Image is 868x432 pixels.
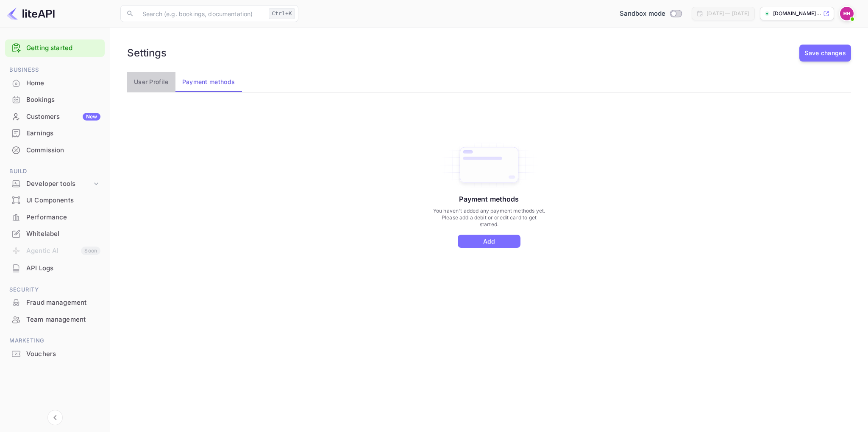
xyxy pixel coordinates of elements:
div: Team management [26,315,100,325]
div: Fraud management [5,295,105,311]
button: Save changes [799,45,851,62]
div: Whitelabel [26,229,100,239]
h6: Settings [127,47,167,59]
button: Payment methods [175,72,242,92]
div: Commission [26,146,100,155]
div: Developer tools [5,177,105,191]
div: Customers [26,112,100,122]
a: API Logs [5,260,105,276]
p: You haven't added any payment methods yet. Please add a debit or credit card to get started. [432,208,546,228]
div: UI Components [26,196,100,205]
span: Business [5,65,105,75]
button: Add [458,235,520,248]
div: Switch to Production mode [616,9,685,19]
a: Commission [5,142,105,158]
input: Search (e.g. bookings, documentation) [137,5,265,22]
a: Team management [5,311,105,327]
div: Earnings [26,129,100,138]
p: Payment methods [459,194,519,204]
div: API Logs [26,264,100,273]
div: Commission [5,142,105,159]
img: LiteAPI logo [7,7,55,20]
button: User Profile [127,72,175,92]
a: Earnings [5,125,105,141]
div: Earnings [5,125,105,142]
div: Home [26,79,100,88]
button: Collapse navigation [47,410,63,425]
p: [DOMAIN_NAME]... [773,10,821,17]
div: Bookings [5,92,105,108]
span: Build [5,167,105,176]
span: Sandbox mode [620,9,666,19]
a: UI Components [5,192,105,208]
div: Team management [5,311,105,328]
a: Whitelabel [5,226,105,241]
a: Getting started [26,43,100,53]
div: Whitelabel [5,226,105,242]
div: Fraud management [26,298,100,308]
div: Vouchers [26,349,100,359]
img: Add Card [437,140,541,190]
div: Developer tools [26,179,92,189]
div: Performance [5,209,105,226]
div: account-settings tabs [127,72,851,92]
div: CustomersNew [5,109,105,125]
div: Getting started [5,39,105,57]
div: Performance [26,213,100,222]
div: API Logs [5,260,105,277]
div: Bookings [26,95,100,105]
a: Bookings [5,92,105,107]
img: Henrik Hansen [840,7,854,20]
div: Ctrl+K [269,8,295,19]
div: Vouchers [5,346,105,362]
a: Fraud management [5,295,105,310]
span: Security [5,285,105,295]
a: Performance [5,209,105,225]
div: New [83,113,100,121]
span: Marketing [5,336,105,345]
div: [DATE] — [DATE] [707,10,749,17]
a: CustomersNew [5,109,105,124]
a: Home [5,75,105,91]
a: Vouchers [5,346,105,362]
